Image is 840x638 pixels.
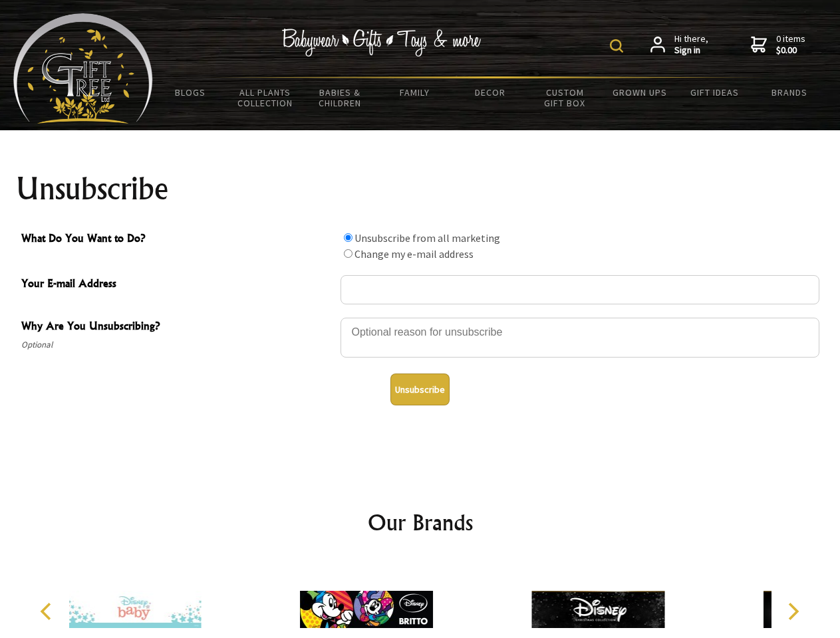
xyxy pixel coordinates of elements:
[228,78,303,117] a: All Plants Collection
[610,39,623,53] img: product search
[354,247,474,261] label: Change my e-mail address
[677,78,752,106] a: Gift Ideas
[751,33,805,56] a: 0 items$0.00
[341,318,819,358] textarea: Why Are You Unsubscribing?
[27,506,814,538] h2: Our Brands
[21,318,334,337] span: Why Are You Unsubscribing?
[674,45,708,56] strong: Sign in
[33,597,63,626] button: Previous
[13,13,153,124] img: Babyware - Gifts - Toys and more...
[776,33,805,56] span: 0 items
[303,78,378,117] a: Babies & Children
[16,173,825,205] h1: Unsubscribe
[602,78,677,106] a: Grown Ups
[674,33,708,56] span: Hi there,
[21,275,334,294] span: Your E-mail Address
[776,45,805,56] strong: $0.00
[282,29,482,56] img: Babywear - Gifts - Toys & more
[341,275,819,304] input: Your E-mail Address
[752,78,827,106] a: Brands
[153,78,228,106] a: BLOGS
[21,337,334,353] span: Optional
[527,78,603,117] a: Custom Gift Box
[344,233,352,242] input: What Do You Want to Do?
[390,373,450,405] button: Unsubscribe
[344,249,352,258] input: What Do You Want to Do?
[354,231,500,245] label: Unsubscribe from all marketing
[378,78,453,106] a: Family
[650,33,708,56] a: Hi there,Sign in
[21,230,334,249] span: What Do You Want to Do?
[452,78,527,106] a: Decor
[778,597,807,626] button: Next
